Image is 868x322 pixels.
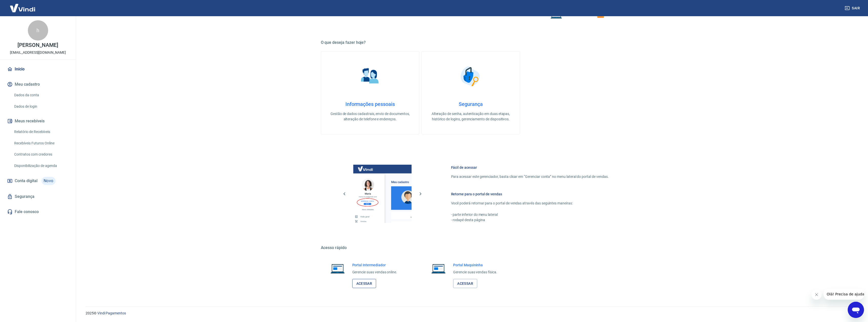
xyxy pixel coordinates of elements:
[352,270,397,275] p: Gerencie suas vendas online.
[28,20,48,41] div: h
[811,290,822,300] iframe: Fechar mensagem
[6,175,70,187] a: Conta digitalNovo
[453,279,477,288] a: Acessar
[6,0,39,16] img: Vindi
[451,201,609,206] p: Você poderá retornar para o portal de vendas através das seguintes maneiras:
[3,4,43,8] span: Olá! Precisa de ajuda?
[458,64,483,89] img: Segurança
[352,279,376,288] a: Acessar
[430,111,512,122] p: Alteração de senha, autenticação em duas etapas, histórico de logins, gerenciamento de dispositivos.
[6,206,70,217] a: Fale conosco
[12,138,70,148] a: Recebíveis Futuros Online
[357,64,383,89] img: Informações pessoais
[12,127,70,137] a: Relatório de Recebíveis
[848,302,864,318] iframe: Botão para abrir a janela de mensagens
[430,101,512,107] h4: Segurança
[844,4,862,13] button: Sair
[6,79,70,90] button: Meu cadastro
[329,111,411,122] p: Gestão de dados cadastrais, envio de documentos, alteração de telefone e endereços.
[10,50,66,55] p: [EMAIL_ADDRESS][DOMAIN_NAME]
[12,161,70,171] a: Disponibilização de agenda
[353,165,412,223] img: Imagem da dashboard mostrando o botão de gerenciar conta na sidebar no lado esquerdo
[451,192,609,197] h6: Retorne para o portal de vendas
[329,101,411,107] h4: Informações pessoais
[6,64,70,75] a: Início
[421,51,520,134] a: SegurançaSegurançaAlteração de senha, autenticação em duas etapas, histórico de logins, gerenciam...
[15,177,38,184] span: Conta digital
[327,262,348,275] img: Imagem de um notebook aberto
[97,311,126,315] a: Vindi Pagamentos
[42,177,56,185] span: Novo
[451,217,609,223] p: - rodapé desta página
[451,212,609,217] p: - parte inferior do menu lateral
[6,191,70,202] a: Segurança
[86,311,856,316] p: 2025 ©
[12,101,70,112] a: Dados de login
[451,174,609,179] p: Para acessar este gerenciador, basta clicar em “Gerenciar conta” no menu lateral do portal de ven...
[321,245,621,250] h5: Acesso rápido
[321,51,419,134] a: Informações pessoaisInformações pessoaisGestão de dados cadastrais, envio de documentos, alteraçã...
[321,40,621,45] h5: O que deseja fazer hoje?
[451,165,609,170] h6: Fácil de acessar
[453,270,497,275] p: Gerencie suas vendas física.
[352,262,397,268] h6: Portal Intermediador
[17,43,58,48] p: [PERSON_NAME]
[428,262,449,275] img: Imagem de um notebook aberto
[12,90,70,100] a: Dados da conta
[12,149,70,160] a: Contratos com credores
[453,262,497,268] h6: Portal Maquininha
[6,116,70,127] button: Meus recebíveis
[824,289,864,300] iframe: Mensagem da empresa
